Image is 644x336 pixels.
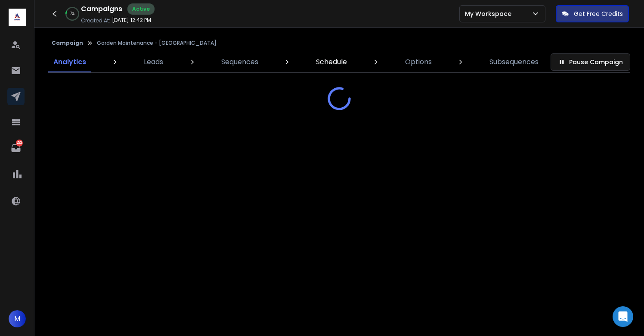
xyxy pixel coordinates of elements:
[216,52,263,72] a: Sequences
[9,9,26,26] img: logo
[7,140,25,157] a: 222
[52,40,83,47] button: Campaign
[112,17,151,24] p: [DATE] 12:42 PM
[139,52,168,72] a: Leads
[70,11,74,16] p: 7 %
[551,53,630,71] button: Pause Campaign
[81,4,122,14] h1: Campaigns
[613,306,633,327] div: Open Intercom Messenger
[405,57,432,67] p: Options
[48,52,91,72] a: Analytics
[489,57,539,67] p: Subsequences
[9,310,26,327] button: M
[465,9,515,18] p: My Workspace
[81,17,110,24] p: Created At:
[574,9,623,18] p: Get Free Credits
[556,5,629,22] button: Get Free Credits
[144,57,163,67] p: Leads
[221,57,258,67] p: Sequences
[484,52,544,72] a: Subsequences
[16,140,23,146] p: 222
[127,3,155,15] div: Active
[97,40,217,47] p: Garden Maintenance - [GEOGRAPHIC_DATA]
[53,57,86,67] p: Analytics
[311,52,352,72] a: Schedule
[316,57,347,67] p: Schedule
[400,52,437,72] a: Options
